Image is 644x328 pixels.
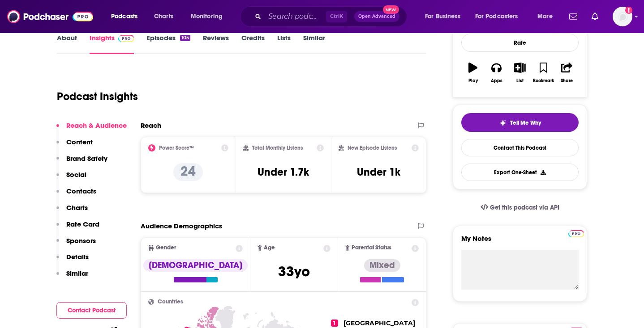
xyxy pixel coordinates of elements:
[185,9,234,24] button: open menu
[252,145,303,151] h2: Total Monthly Listens
[203,34,229,54] a: Reviews
[258,165,309,179] h3: Under 1.7k
[461,234,579,250] label: My Notes
[173,163,203,181] p: 24
[625,7,632,14] svg: Add a profile image
[475,10,518,23] span: For Podcasters
[143,259,248,272] div: [DEMOGRAPHIC_DATA]
[56,269,88,286] button: Similar
[491,78,502,84] div: Apps
[141,121,161,130] h2: Reach
[461,139,579,156] a: Contact This Podcast
[490,204,559,211] span: Get this podcast via API
[265,9,326,24] input: Search podcasts, credits, & more...
[241,34,265,54] a: Credits
[461,34,579,52] div: Rate
[532,57,555,89] button: Bookmark
[508,57,532,89] button: List
[56,154,107,171] button: Brand Safety
[66,170,86,179] p: Social
[66,203,88,212] p: Charts
[158,299,183,305] span: Countries
[468,78,478,84] div: Play
[180,35,190,41] div: 105
[105,9,149,24] button: open menu
[57,34,77,54] a: About
[613,7,632,26] button: Show profile menu
[364,259,400,272] div: Mixed
[343,319,415,327] span: [GEOGRAPHIC_DATA]
[461,57,485,89] button: Play
[66,154,107,163] p: Brand Safety
[56,220,99,236] button: Rate Card
[66,269,88,278] p: Similar
[588,9,602,24] a: Show notifications dropdown
[148,9,179,24] a: Charts
[613,7,632,26] span: Logged in as mindyn
[303,34,325,54] a: Similar
[461,164,579,181] button: Export One-Sheet
[326,11,347,22] span: Ctrl K
[499,119,507,126] img: tell me why sparkle
[510,119,541,126] span: Tell Me Why
[568,230,584,237] img: Podchaser Pro
[461,113,579,132] button: tell me why sparkleTell Me Why
[419,9,472,24] button: open menu
[56,170,86,187] button: Social
[568,229,584,237] a: Pro website
[118,35,134,42] img: Podchaser Pro
[56,252,89,269] button: Details
[56,236,96,253] button: Sponsors
[485,57,508,89] button: Apps
[154,10,173,23] span: Charts
[66,252,89,261] p: Details
[146,34,190,54] a: Episodes105
[516,78,524,84] div: List
[111,10,137,23] span: Podcasts
[141,222,222,230] h2: Audience Demographics
[537,10,553,23] span: More
[533,78,554,84] div: Bookmark
[56,187,96,203] button: Contacts
[358,14,395,19] span: Open Advanced
[425,10,460,23] span: For Business
[56,203,88,220] button: Charts
[613,7,632,26] img: User Profile
[56,121,127,138] button: Reach & Audience
[156,245,176,251] span: Gender
[191,10,223,23] span: Monitoring
[66,236,96,245] p: Sponsors
[66,138,93,146] p: Content
[469,9,531,24] button: open menu
[56,138,93,154] button: Content
[66,220,99,228] p: Rate Card
[264,245,275,251] span: Age
[56,302,127,319] button: Contact Podcast
[473,197,567,219] a: Get this podcast via API
[531,9,564,24] button: open menu
[7,8,93,25] img: Podchaser - Follow, Share and Rate Podcasts
[566,9,581,24] a: Show notifications dropdown
[249,6,416,27] div: Search podcasts, credits, & more...
[555,57,579,89] button: Share
[383,5,399,14] span: New
[357,165,400,179] h3: Under 1k
[66,187,96,195] p: Contacts
[352,245,391,251] span: Parental Status
[90,34,134,54] a: InsightsPodchaser Pro
[278,263,310,280] span: 33 yo
[331,320,338,327] span: 1
[277,34,291,54] a: Lists
[561,78,573,84] div: Share
[348,145,397,151] h2: New Episode Listens
[66,121,127,130] p: Reach & Audience
[57,90,138,103] h1: Podcast Insights
[159,145,194,151] h2: Power Score™
[354,11,399,22] button: Open AdvancedNew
